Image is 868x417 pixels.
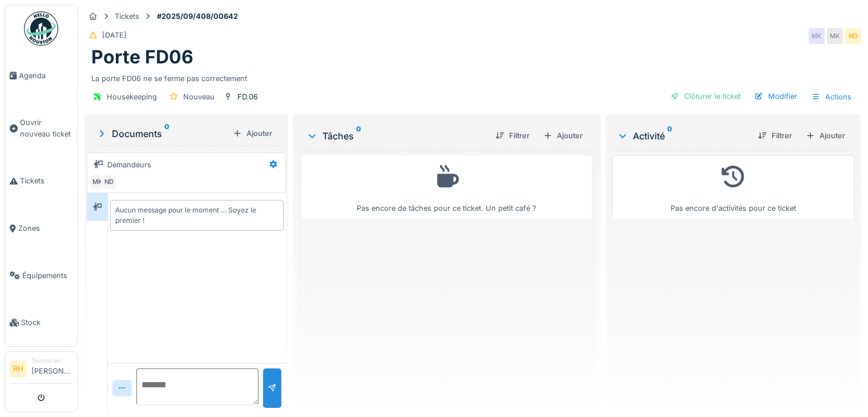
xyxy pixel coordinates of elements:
div: La porte FD06 ne se ferme pas correctement [91,69,854,84]
a: Stock [5,299,77,347]
a: Équipements [5,252,77,299]
div: Technicien [31,356,72,365]
a: Agenda [5,52,77,99]
span: Agenda [19,70,72,81]
div: Ajouter [228,126,277,141]
span: Zones [18,223,72,234]
div: MK [827,28,843,44]
sup: 0 [356,129,361,143]
span: Tickets [20,175,72,186]
div: [DATE] [102,30,127,41]
a: Zones [5,205,77,252]
div: FD.06 [237,91,258,102]
span: Stock [21,317,72,328]
span: Ouvrir nouveau ticket [20,117,72,139]
img: Badge_color-CXgf-gQk.svg [24,11,58,46]
strong: #2025/09/408/00642 [152,11,243,22]
div: Filtrer [753,128,797,143]
div: ND [845,28,861,44]
div: Nouveau [183,91,215,102]
a: Ouvrir nouveau ticket [5,99,77,158]
a: Tickets [5,158,77,205]
div: ND [101,174,117,190]
div: Modifier [750,89,802,104]
div: Filtrer [491,128,534,143]
div: Pas encore de tâches pour ce ticket. Un petit café ? [309,161,584,214]
div: Housekeeping [107,91,157,102]
li: RH [10,360,27,378]
span: Équipements [22,270,72,281]
div: Ajouter [801,128,850,143]
div: MK [90,174,106,190]
li: [PERSON_NAME] [31,356,72,381]
div: Tâches [306,129,486,143]
a: RH Technicien[PERSON_NAME] [10,356,72,384]
div: MK [809,28,825,44]
sup: 0 [667,129,672,143]
div: Aucun message pour le moment … Soyez le premier ! [115,205,278,226]
div: Pas encore d'activités pour ce ticket [620,161,847,214]
div: Activité [617,129,749,143]
h1: Porte FD06 [91,46,193,68]
div: Actions [806,89,857,105]
div: Ajouter [539,128,587,143]
div: Demandeurs [107,159,151,170]
sup: 0 [164,127,169,141]
div: Documents [96,127,228,141]
div: Tickets [115,11,139,22]
div: Clôturer le ticket [666,89,745,104]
